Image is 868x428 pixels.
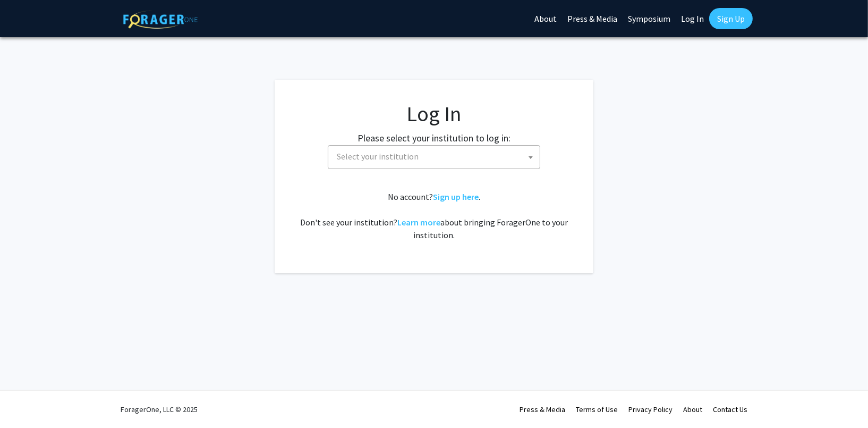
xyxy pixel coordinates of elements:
[520,405,565,414] a: Press & Media
[333,146,540,167] span: Select your institution
[328,145,540,169] span: Select your institution
[628,405,673,414] a: Privacy Policy
[8,380,45,420] iframe: Chat
[358,131,510,145] label: Please select your institution to log in:
[713,405,747,414] a: Contact Us
[337,151,419,162] span: Select your institution
[123,10,198,29] img: ForagerOne Logo
[683,405,702,414] a: About
[576,405,618,414] a: Terms of Use
[296,101,572,127] h1: Log In
[397,217,440,228] a: Learn more about bringing ForagerOne to your institution
[296,190,572,241] div: No account? . Don't see your institution? about bringing ForagerOne to your institution.
[121,391,198,428] div: ForagerOne, LLC © 2025
[709,8,753,29] a: Sign Up
[433,191,479,202] a: Sign up here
